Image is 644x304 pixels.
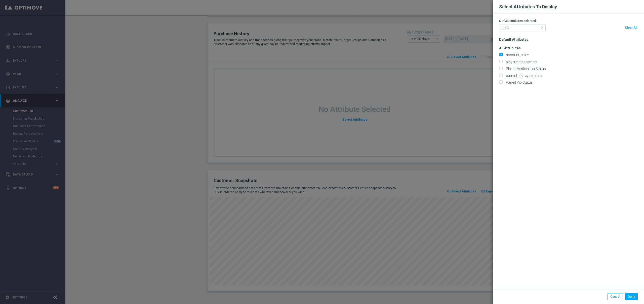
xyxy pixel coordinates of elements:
[499,4,557,10] h2: Select Attributes To Display
[624,24,638,31] button: Clear All
[625,293,638,300] button: Done
[499,24,546,31] input: Search
[504,80,533,85] label: Paired Vip Status
[608,293,623,300] button: Cancel
[504,60,537,64] label: playerstatssegment
[625,26,637,29] span: Clear All
[504,66,546,71] label: Phone Verification Status
[504,53,529,57] label: account_state
[540,26,544,30] span: close
[504,73,542,78] label: current_life_cycle_state
[499,42,644,50] h3: All Attributes
[499,33,644,42] h3: Default Attributes
[499,19,638,23] p: 6 of 30 attributes selected.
